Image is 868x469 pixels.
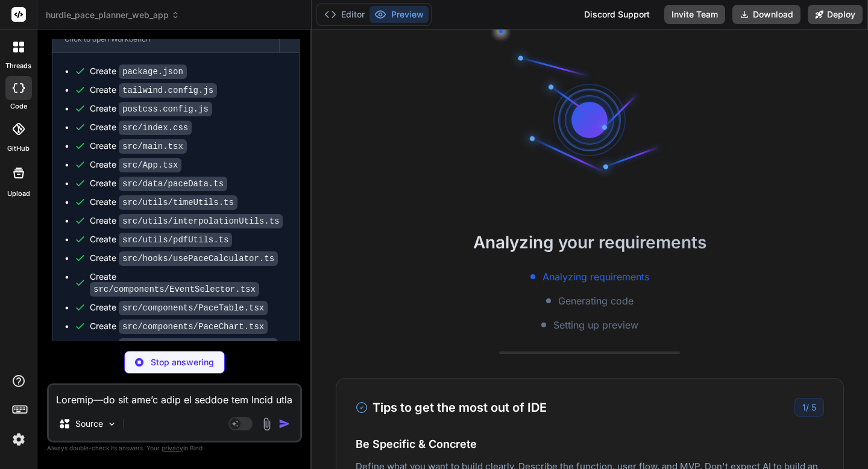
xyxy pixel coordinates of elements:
[119,102,212,116] code: postcss.config.js
[356,436,824,452] h4: Be Specific & Concrete
[46,9,180,21] span: hurdle_pace_planner_web_app
[8,429,29,450] img: settings
[107,419,117,429] img: Pick Models
[802,402,806,412] span: 1
[5,61,31,71] label: threads
[794,398,824,417] div: /
[356,398,547,417] h3: Tips to get the most out of IDE
[90,282,259,297] code: src/components/EventSelector.tsx
[370,6,429,23] button: Preview
[47,442,302,454] p: Always double-check its answers. Your in Bind
[319,6,370,23] button: Editor
[260,417,274,431] img: attachment
[808,5,863,24] button: Deploy
[90,65,187,78] div: Create
[162,444,183,452] span: privacy
[7,189,30,199] label: Upload
[90,271,287,295] div: Create
[119,139,187,154] code: src/main.tsx
[151,356,214,368] p: Stop answering
[90,301,268,314] div: Create
[119,177,227,191] code: src/data/paceData.ts
[90,177,227,190] div: Create
[90,102,212,115] div: Create
[664,5,725,24] button: Invite Team
[90,121,192,134] div: Create
[90,84,217,96] div: Create
[119,121,192,135] code: src/index.css
[577,5,657,24] div: Discord Support
[90,196,237,209] div: Create
[811,402,816,412] span: 5
[119,338,278,353] code: src/components/TargetInput.tsx
[558,294,634,308] span: Generating code
[90,215,283,227] div: Create
[75,418,103,430] p: Source
[119,195,237,210] code: src/utils/timeUtils.ts
[119,319,268,334] code: src/components/PaceChart.tsx
[119,83,217,98] code: tailwind.config.js
[10,101,27,112] label: code
[7,143,30,154] label: GitHub
[90,159,181,171] div: Create
[119,233,232,247] code: src/utils/pdfUtils.ts
[553,318,638,332] span: Setting up preview
[90,320,268,333] div: Create
[90,252,278,265] div: Create
[119,214,283,228] code: src/utils/interpolationUtils.ts
[119,65,187,79] code: package.json
[90,339,278,351] div: Create
[119,158,181,172] code: src/App.tsx
[312,230,868,255] h2: Analyzing your requirements
[542,269,649,284] span: Analyzing requirements
[90,233,232,246] div: Create
[64,34,267,44] div: Click to open Workbench
[278,418,291,430] img: icon
[119,301,268,315] code: src/components/PaceTable.tsx
[90,140,187,153] div: Create
[732,5,800,24] button: Download
[119,251,278,266] code: src/hooks/usePaceCalculator.ts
